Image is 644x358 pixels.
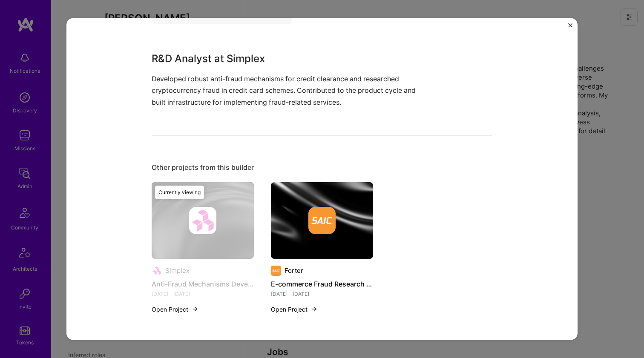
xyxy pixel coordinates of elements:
[271,304,318,313] button: Open Project
[152,51,428,66] h3: R&D Analyst at Simplex
[271,265,281,275] img: Company logo
[568,23,572,32] button: Close
[308,206,336,234] img: Company logo
[271,278,373,289] h4: E-commerce Fraud Research and Tool Development
[152,73,428,108] p: Developed robust anti-fraud mechanisms for credit clearance and researched cryptocurrency fraud i...
[152,304,198,313] button: Open Project
[152,182,254,258] img: cover
[155,185,204,199] div: Currently viewing
[285,266,303,275] div: Forter
[152,1,292,24] div: I was involved from inception to launch (0 -> 1)
[152,163,492,172] div: Other projects from this builder
[271,182,373,258] img: cover
[192,306,198,312] img: arrow-right
[271,289,373,298] div: [DATE] - [DATE]
[311,306,318,312] img: arrow-right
